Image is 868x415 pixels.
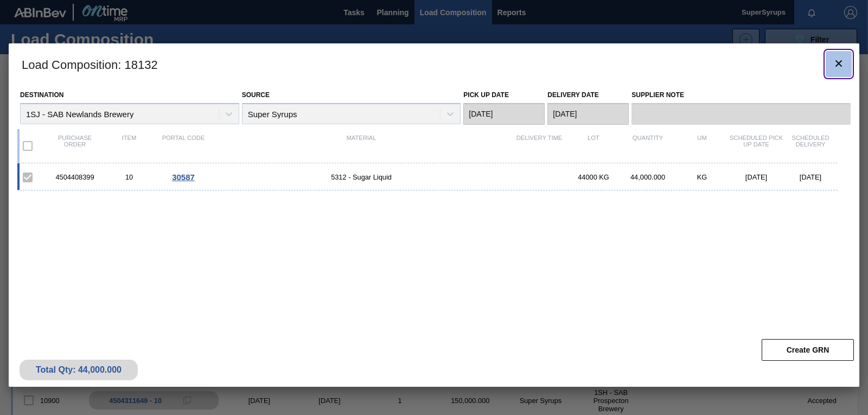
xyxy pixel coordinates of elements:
div: 44000 KG [566,173,621,181]
div: Item [102,135,156,157]
div: Portal code [156,135,210,157]
div: Scheduled Delivery [783,135,838,157]
div: KG [675,173,729,181]
input: mm/dd/yyyy [547,103,629,125]
h3: Load Composition : 18132 [9,43,859,85]
label: Delivery Date [547,91,598,99]
div: 10 [102,173,156,181]
span: 5312 - Sugar Liquid [210,173,512,181]
span: 30587 [172,173,195,182]
div: [DATE] [729,173,783,181]
div: Lot [566,135,621,157]
div: [DATE] [783,173,838,181]
div: Quantity [621,135,675,157]
div: Total Qty: 44,000.000 [28,365,130,375]
input: mm/dd/yyyy [463,103,545,125]
label: Supplier Note [631,87,851,103]
div: Delivery Time [512,135,566,157]
label: Source [242,91,270,99]
button: Create GRN [762,339,854,361]
div: Material [210,135,512,157]
div: 4504408399 [48,173,102,181]
label: Pick up Date [463,91,509,99]
div: Go to Order [156,173,210,182]
div: Scheduled Pick up Date [729,135,783,157]
label: Destination [20,91,63,99]
div: 44,000.000 [621,173,675,181]
div: Purchase order [48,135,102,157]
div: UM [675,135,729,157]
